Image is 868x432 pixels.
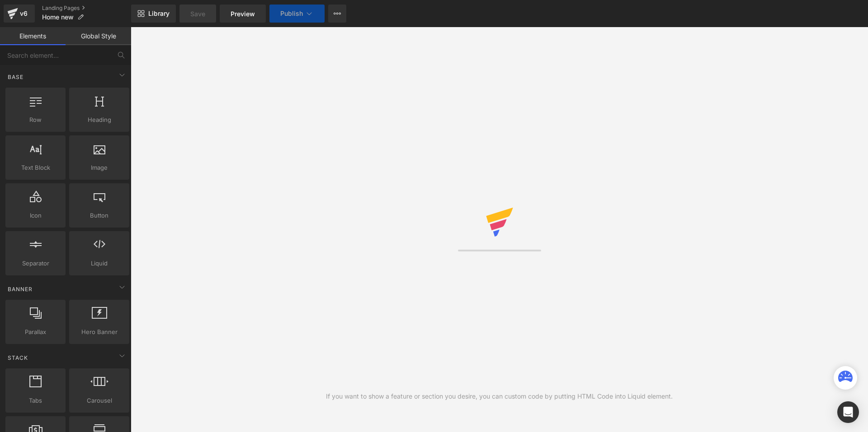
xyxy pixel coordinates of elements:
span: Publish [280,10,303,17]
span: Carousel [72,396,127,405]
span: Save [190,9,205,19]
span: Image [72,163,127,172]
span: Liquid [72,259,127,268]
span: Base [7,73,24,81]
span: Row [8,115,63,125]
span: Button [72,211,127,220]
span: Text Block [8,163,63,172]
button: Publish [269,5,325,23]
div: If you want to show a feature or section you desire, you can custom code by putting HTML Code int... [326,391,673,401]
span: Icon [8,211,63,220]
div: v6 [18,8,29,19]
span: Home new [42,14,74,21]
a: Global Style [66,27,131,45]
span: Separator [8,259,63,268]
button: More [328,5,346,23]
a: v6 [4,5,35,23]
span: Preview [231,9,255,19]
span: Library [148,9,170,18]
a: Preview [220,5,266,23]
span: Banner [7,285,33,293]
span: Stack [7,353,29,362]
span: Tabs [8,396,63,405]
span: Heading [72,115,127,125]
a: New Library [131,5,176,23]
a: Landing Pages [42,5,131,12]
div: Open Intercom Messenger [837,401,859,423]
span: Parallax [8,327,63,337]
span: Hero Banner [72,327,127,337]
